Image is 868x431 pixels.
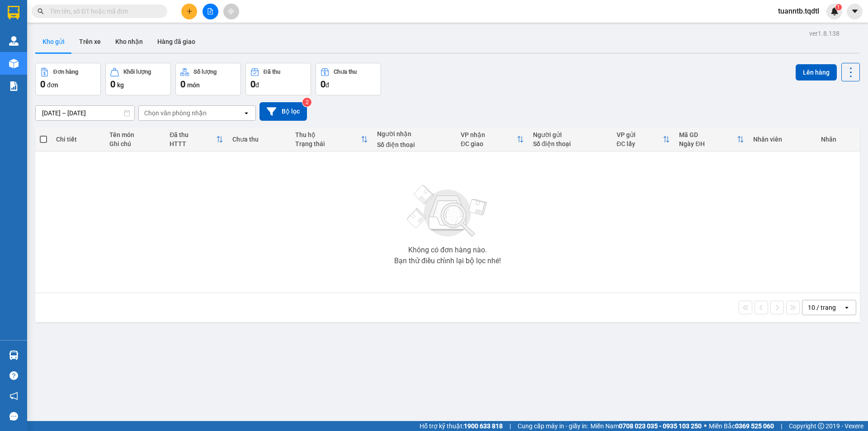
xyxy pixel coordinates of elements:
[9,392,18,400] span: notification
[9,59,19,68] img: warehouse-icon
[402,180,493,243] img: svg+xml;base64,PHN2ZyBjbGFzcz0ibGlzdC1wbHVnX19zdmciIHhtbG5zPSJodHRwOi8vd3d3LnczLm9yZy8yMDAwL3N2Zy...
[533,131,608,138] div: Người gửi
[9,350,19,360] img: warehouse-icon
[753,136,811,143] div: Nhân viên
[207,8,213,14] span: file-add
[295,131,361,138] div: Thu hộ
[9,412,18,421] span: message
[612,128,675,152] th: Toggle SortBy
[843,304,850,311] svg: open
[809,28,840,38] div: ver 1.8.138
[394,257,501,265] div: Bạn thử điều chỉnh lại bộ lọc nhé!
[165,128,228,152] th: Toggle SortBy
[186,8,193,14] span: plus
[109,140,160,147] div: Ghi chú
[105,63,171,95] button: Khối lượng0kg
[144,109,207,118] div: Chọn văn phòng nhận
[781,421,782,431] span: |
[264,69,280,75] div: Đã thu
[679,140,737,147] div: Ngày ĐH
[619,422,702,430] strong: 0708 023 035 - 0935 103 250
[321,79,325,90] span: 0
[35,63,101,95] button: Đơn hàng0đơn
[509,421,511,431] span: |
[117,81,124,89] span: kg
[334,69,357,75] div: Chưa thu
[232,136,286,143] div: Chưa thu
[461,131,517,138] div: VP nhận
[704,424,707,428] span: ⚪️
[123,69,151,75] div: Khối lượng
[821,136,855,143] div: Nhãn
[818,423,824,429] span: copyright
[709,421,774,431] span: Miền Bắc
[675,128,749,152] th: Toggle SortBy
[47,81,58,89] span: đơn
[847,4,863,19] button: caret-down
[9,371,18,380] span: question-circle
[72,31,108,52] button: Trên xe
[180,79,185,90] span: 0
[56,136,100,143] div: Chi tiết
[259,102,307,121] button: Bộ lọc
[291,128,373,152] th: Toggle SortBy
[228,8,234,14] span: aim
[53,69,78,75] div: Đơn hàng
[150,31,203,52] button: Hàng đã giao
[533,140,608,147] div: Số điện thoại
[617,131,663,138] div: VP gửi
[108,31,150,52] button: Kho nhận
[9,81,19,91] img: solution-icon
[377,130,452,137] div: Người nhận
[679,131,737,138] div: Mã GD
[8,6,19,19] img: logo-vxr
[110,79,115,90] span: 0
[408,246,487,254] div: Không có đơn hàng nào.
[40,79,45,90] span: 0
[316,63,381,95] button: Chưa thu0đ
[243,109,250,117] svg: open
[193,69,217,75] div: Số lượng
[245,63,311,95] button: Đã thu0đ
[35,31,72,52] button: Kho gửi
[203,4,218,19] button: file-add
[377,141,452,148] div: Số điện thoại
[223,4,239,19] button: aim
[175,63,241,95] button: Số lượng0món
[456,128,528,152] th: Toggle SortBy
[255,81,259,89] span: đ
[617,140,663,147] div: ĐC lấy
[250,79,255,90] span: 0
[735,422,774,430] strong: 0369 525 060
[295,140,361,147] div: Trạng thái
[837,4,840,10] span: 1
[771,5,826,17] span: tuanntb.tqdtl
[461,140,517,147] div: ĐC giao
[420,421,503,431] span: Hỗ trợ kỹ thuật:
[464,422,503,430] strong: 1900 633 818
[170,131,216,138] div: Đã thu
[796,64,837,81] button: Lên hàng
[36,106,134,120] input: Select a date range.
[325,81,329,89] span: đ
[38,8,44,14] span: search
[830,7,839,15] img: icon-new-feature
[170,140,216,147] div: HTTT
[302,98,311,107] sup: 2
[109,131,160,138] div: Tên món
[9,36,19,46] img: warehouse-icon
[50,6,156,16] input: Tìm tên, số ĐT hoặc mã đơn
[835,4,842,10] sup: 1
[518,421,588,431] span: Cung cấp máy in - giấy in:
[187,81,200,89] span: món
[590,421,702,431] span: Miền Nam
[808,303,836,312] div: 10 / trang
[851,7,859,15] span: caret-down
[181,4,197,19] button: plus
